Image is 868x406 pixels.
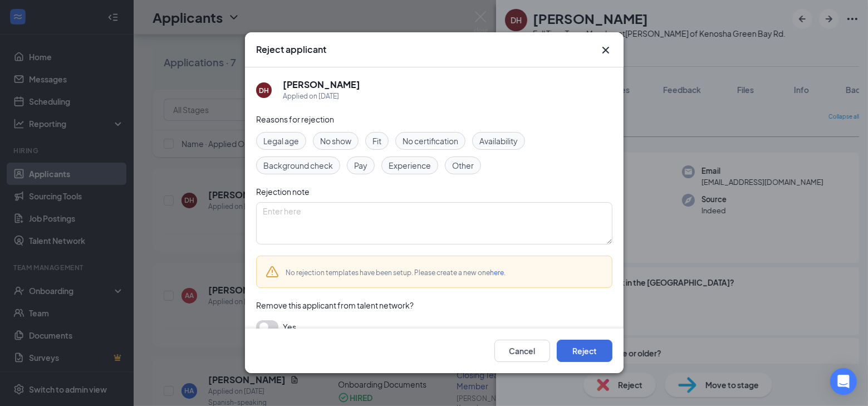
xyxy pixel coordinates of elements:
div: DH [259,86,269,95]
div: Open Intercom Messenger [830,368,857,395]
span: Availability [479,135,518,147]
span: No rejection templates have been setup. Please create a new one . [286,268,506,277]
span: Other [452,159,474,172]
svg: Warning [266,265,279,278]
a: here [490,268,504,277]
span: Experience [389,159,431,172]
span: Remove this applicant from talent network? [256,300,414,310]
span: Rejection note [256,187,310,197]
button: Close [599,43,612,57]
div: Applied on [DATE] [283,91,360,102]
span: Background check [263,159,333,172]
span: No certification [403,135,458,147]
span: No show [320,135,351,147]
svg: Cross [599,43,612,57]
button: Reject [557,340,612,363]
span: Legal age [263,135,299,147]
span: Reasons for rejection [256,114,334,124]
h5: [PERSON_NAME] [283,79,360,91]
span: Yes [283,320,296,334]
h3: Reject applicant [256,43,326,56]
button: Cancel [494,340,550,363]
span: Pay [354,159,367,172]
span: Fit [372,135,381,147]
